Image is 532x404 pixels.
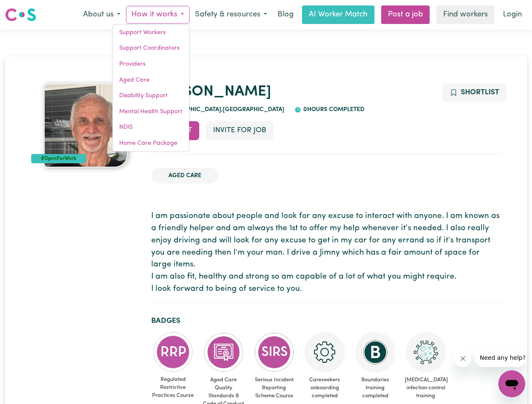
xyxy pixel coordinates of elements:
[443,83,506,102] button: Add to shortlist
[112,136,189,151] a: Home Care Package
[158,106,285,113] span: [GEOGRAPHIC_DATA] , [GEOGRAPHIC_DATA]
[498,370,525,397] iframe: Button to launch messaging window
[153,332,193,372] img: CS Academy: Regulated Restrictive Practices course completed
[112,56,189,72] a: Providers
[112,40,189,56] a: Support Coordinators
[404,372,448,404] span: [MEDICAL_DATA] infection control training
[303,372,347,404] span: Careseekers onboarding completed
[5,7,36,22] img: Careseekers logo
[436,5,495,24] a: Find workers
[302,5,374,24] a: AI Worker Match
[44,83,128,167] img: Kenneth
[151,168,219,184] li: Aged Care
[78,6,126,24] button: About us
[498,5,527,24] a: Login
[206,121,273,140] button: Invite for Job
[151,316,501,325] h2: Badges
[151,210,501,295] p: I am passionate about people and look for any excuse to interact with anyone. I am known as a fri...
[31,83,141,167] a: Kenneth's profile picture'#OpenForWork
[112,88,189,104] a: Disability Support
[112,24,190,152] div: How it works
[126,6,190,24] button: How it works
[301,106,364,113] span: 0 hours completed
[454,350,471,367] iframe: Close message
[355,332,396,372] img: CS Academy: Boundaries in care and support work course completed
[273,5,299,24] a: Blog
[31,154,86,163] div: #OpenForWork
[112,25,189,41] a: Support Workers
[5,5,36,24] a: Careseekers logo
[112,72,189,88] a: Aged Care
[461,89,499,96] span: Shortlist
[5,6,51,13] span: Need any help?
[353,372,397,404] span: Boundaries training completed
[112,120,189,136] a: NDIS
[475,348,525,367] iframe: Message from company
[254,332,294,372] img: CS Academy: Serious Incident Reporting Scheme course completed
[112,104,189,120] a: Mental Health Support
[252,372,296,404] span: Serious Incident Reporting Scheme Course
[406,332,446,372] img: CS Academy: COVID-19 Infection Control Training course completed
[151,372,195,403] span: Regulated Restrictive Practices Course
[190,6,273,24] button: Safety & resources
[151,85,271,99] a: [PERSON_NAME]
[305,332,345,372] img: CS Academy: Careseekers Onboarding course completed
[203,332,244,372] img: CS Academy: Aged Care Quality Standards & Code of Conduct course completed
[381,5,430,24] a: Post a job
